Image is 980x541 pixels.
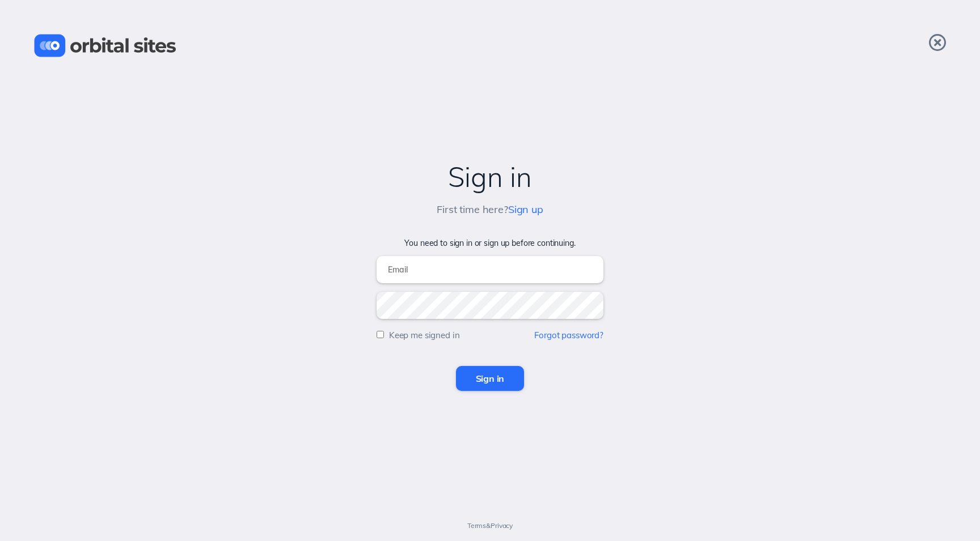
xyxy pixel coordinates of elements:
h2: Sign in [11,161,969,193]
a: Privacy [491,521,513,530]
label: Keep me signed in [389,330,460,340]
form: You need to sign in or sign up before continuing. [11,238,969,391]
img: Orbital Sites Logo [34,34,176,57]
a: Sign up [508,203,543,216]
h5: First time here? [437,204,543,216]
a: Forgot password? [534,330,603,340]
input: Sign in [456,366,525,391]
input: Email [377,256,603,283]
a: Terms [467,521,486,530]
